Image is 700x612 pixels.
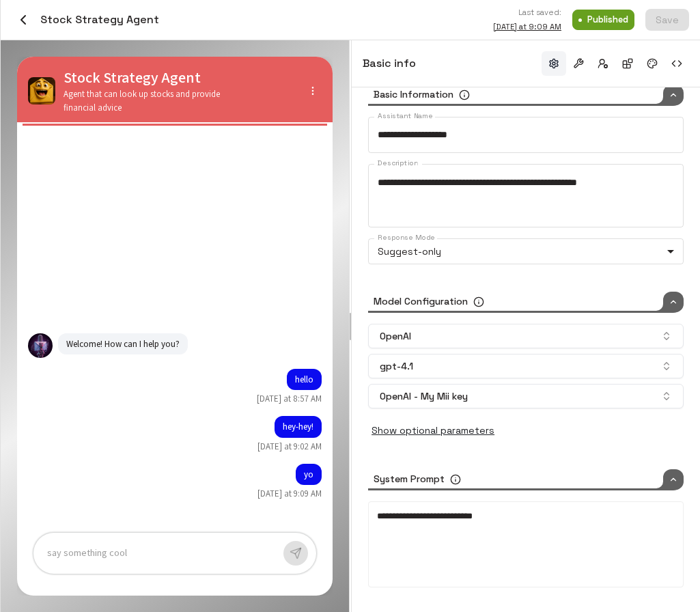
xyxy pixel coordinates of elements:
[615,51,640,76] button: Integrations
[378,111,432,121] label: Assistant Name
[257,488,322,500] span: [DATE] at 9:09 AM
[664,51,689,76] button: Embed
[368,354,684,378] button: gpt-4.1
[378,245,662,259] p: Suggest-only
[64,68,249,87] h5: Stock Strategy Agent
[283,420,313,434] p: hey-hey!
[368,419,498,442] button: Show optional parameters
[64,87,249,114] span: Agent that can look up stocks and provide financial advice
[378,232,435,242] label: Response Mode
[368,384,684,408] button: OpenAI - My Mii key
[378,158,418,168] label: Description
[542,51,566,76] button: Basic info
[640,51,664,76] button: Branding
[368,324,684,348] button: OpenAI
[591,51,615,76] button: Access
[374,294,468,309] h6: Model Configuration
[66,337,180,351] p: Welcome! How can I help you?
[304,468,313,482] p: yo
[363,55,416,72] h6: Basic info
[374,87,453,102] h6: Basic Information
[295,373,313,387] p: hello
[566,51,591,76] button: Tools
[257,441,322,453] span: [DATE] at 9:02 AM
[257,393,322,405] span: [DATE] at 8:57 AM
[374,472,445,487] h6: System Prompt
